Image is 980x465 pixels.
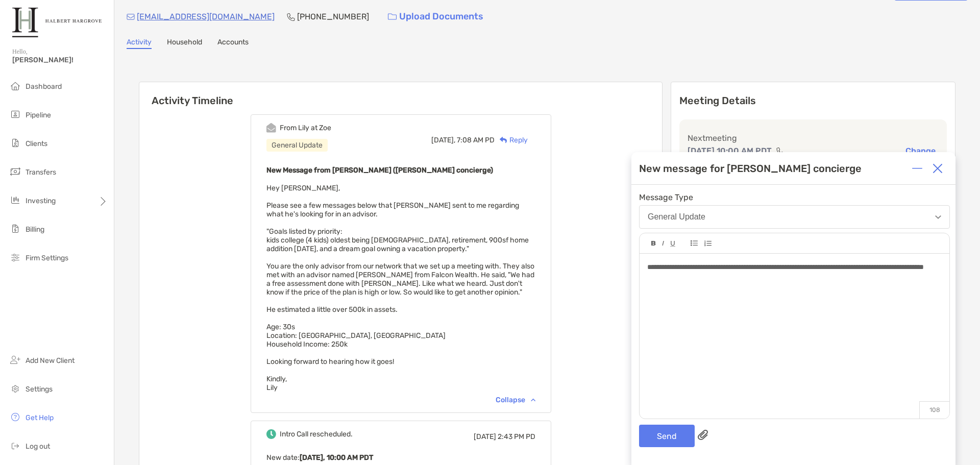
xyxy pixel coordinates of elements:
[9,382,21,395] img: settings icon
[670,241,675,247] img: Editor control icon
[698,430,708,440] img: paperclip attachments
[139,82,662,107] h6: Activity Timeline
[457,136,495,144] span: 7:08 AM PD
[280,430,353,438] div: Intro Call rescheduled.
[933,163,943,174] img: Close
[431,136,455,144] span: [DATE],
[496,396,535,404] div: Collapse
[639,425,695,447] button: Send
[474,432,496,441] span: [DATE]
[266,184,534,392] span: Hey [PERSON_NAME], Please see a few messages below that [PERSON_NAME] sent to me regarding what h...
[704,240,712,247] img: Editor control icon
[9,137,21,149] img: clients icon
[648,212,705,222] div: General Update
[26,197,56,205] span: Investing
[26,413,54,422] span: Get Help
[9,354,21,366] img: add_new_client icon
[300,453,373,462] b: [DATE], 10:00 AM PDT
[127,14,135,20] img: Email Icon
[137,10,275,23] p: [EMAIL_ADDRESS][DOMAIN_NAME]
[266,139,328,152] div: General Update
[26,225,44,234] span: Billing
[9,165,21,178] img: transfers icon
[500,137,507,143] img: Reply icon
[935,215,941,219] img: Open dropdown arrow
[639,162,862,175] div: New message for [PERSON_NAME] concierge
[9,411,21,423] img: get-help icon
[388,13,397,20] img: button icon
[9,108,21,120] img: pipeline icon
[498,432,535,441] span: 2:43 PM PD
[217,38,249,49] a: Accounts
[639,192,950,202] span: Message Type
[9,194,21,206] img: investing icon
[266,123,276,133] img: Event icon
[9,223,21,235] img: billing icon
[26,356,75,365] span: Add New Client
[26,254,68,262] span: Firm Settings
[26,442,50,451] span: Log out
[9,80,21,92] img: dashboard icon
[12,56,108,64] span: [PERSON_NAME]!
[297,10,369,23] p: [PHONE_NUMBER]
[639,205,950,229] button: General Update
[280,124,331,132] div: From Lily at Zoe
[688,144,772,157] p: [DATE] 10:00 AM PDT
[26,139,47,148] span: Clients
[381,6,490,28] a: Upload Documents
[26,168,56,177] span: Transfers
[688,132,939,144] p: Next meeting
[26,385,53,394] span: Settings
[679,94,947,107] p: Meeting Details
[266,429,276,439] img: Event icon
[651,241,656,246] img: Editor control icon
[495,135,528,145] div: Reply
[12,4,102,41] img: Zoe Logo
[776,147,785,155] img: communication type
[9,251,21,263] img: firm-settings icon
[266,451,535,464] p: New date :
[127,38,152,49] a: Activity
[287,13,295,21] img: Phone Icon
[167,38,202,49] a: Household
[902,145,939,156] button: Change
[26,82,62,91] span: Dashboard
[266,166,493,175] b: New Message from [PERSON_NAME] ([PERSON_NAME] concierge)
[912,163,922,174] img: Expand or collapse
[919,401,949,419] p: 108
[662,241,664,246] img: Editor control icon
[9,439,21,452] img: logout icon
[691,240,698,246] img: Editor control icon
[531,398,535,401] img: Chevron icon
[26,111,51,119] span: Pipeline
